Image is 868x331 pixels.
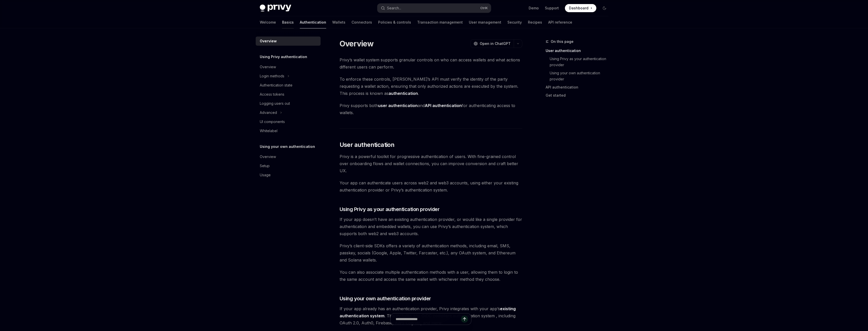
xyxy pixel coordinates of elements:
[569,6,588,11] span: Dashboard
[260,154,276,160] div: Overview
[340,179,522,194] span: Your app can authenticate users across web2 and web3 accounts, using either your existing authent...
[340,141,395,149] span: User authentication
[260,16,276,28] a: Welcome
[256,126,321,135] a: Whitelabel
[340,102,522,116] span: Privy supports both and for authenticating access to wallets.
[260,100,290,107] div: Logging users out
[480,6,488,10] span: Ctrl K
[550,69,613,83] a: Using your own authentication provider
[551,39,574,45] span: On this page
[340,76,522,97] span: To enforce these controls, [PERSON_NAME]’s API must verify the identity of the party requesting a...
[417,16,463,28] a: Transaction management
[256,170,321,180] a: Usage
[260,172,271,178] div: Usage
[387,5,401,11] div: Search...
[256,90,321,99] a: Access tokens
[425,103,462,108] strong: API authentication
[332,16,345,28] a: Wallets
[546,47,613,55] a: User authentication
[300,16,326,28] a: Authentication
[256,62,321,72] a: Overview
[340,242,522,264] span: Privy’s client-side SDKs offers a variety of authentication methods, including email, SMS, passke...
[340,295,431,302] span: Using your own authentication provider
[528,16,542,28] a: Recipes
[546,91,613,99] a: Get started
[256,99,321,108] a: Logging users out
[377,4,491,13] button: Search...CtrlK
[352,16,372,28] a: Connectors
[469,16,501,28] a: User management
[565,4,596,12] a: Dashboard
[260,73,284,79] div: Login methods
[545,6,559,11] a: Support
[480,41,511,46] span: Open in ChatGPT
[529,6,539,11] a: Demo
[256,117,321,126] a: UI components
[546,83,613,91] a: API authentication
[256,152,321,161] a: Overview
[256,161,321,170] a: Setup
[340,153,522,174] span: Privy is a powerful toolkit for progressive authentication of users. With fine-grained control ov...
[256,81,321,90] a: Authentication state
[340,269,522,283] span: You can also associate multiple authentication methods with a user, allowing them to login to the...
[548,16,572,28] a: API reference
[260,119,285,125] div: UI components
[282,16,294,28] a: Basics
[550,55,613,69] a: Using Privy as your authentication provider
[507,16,522,28] a: Security
[260,54,307,60] h5: Using Privy authentication
[260,144,315,150] h5: Using your own authentication
[260,64,276,70] div: Overview
[461,316,468,323] button: Send message
[340,305,522,326] span: If your app already has an authentication provider, Privy integrates with your app’s . This inclu...
[378,103,418,108] strong: user authentication
[378,16,411,28] a: Policies & controls
[340,39,374,48] h1: Overview
[340,216,522,237] span: If your app doesn’t have an existing authentication provider, or would like a single provider for...
[389,91,418,96] strong: authentication
[340,56,522,71] span: Privy’s wallet system supports granular controls on who can access wallets and what actions diffe...
[260,91,284,97] div: Access tokens
[256,37,321,46] a: Overview
[260,5,291,12] img: dark logo
[260,163,270,169] div: Setup
[600,4,608,12] button: Toggle dark mode
[260,128,278,134] div: Whitelabel
[340,206,440,213] span: Using Privy as your authentication provider
[470,39,514,48] button: Open in ChatGPT
[260,82,292,88] div: Authentication state
[260,110,277,116] div: Advanced
[260,38,277,44] div: Overview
